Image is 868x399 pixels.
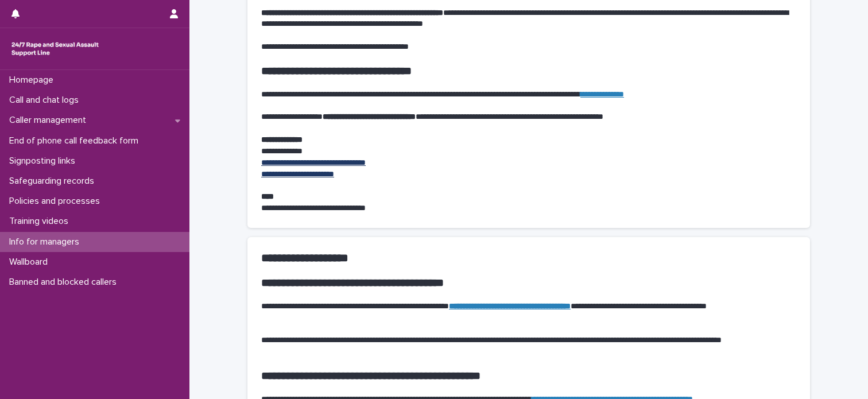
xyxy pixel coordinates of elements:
[5,277,126,288] p: Banned and blocked callers
[5,115,95,126] p: Caller management
[5,156,84,166] p: Signposting links
[5,176,103,187] p: Safeguarding records
[5,95,88,106] p: Call and chat logs
[5,237,88,247] p: Info for managers
[5,257,57,268] p: Wallboard
[9,37,101,60] img: rhQMoQhaT3yELyF149Cw
[5,216,77,227] p: Training videos
[5,196,109,207] p: Policies and processes
[5,135,148,146] p: End of phone call feedback form
[5,75,63,86] p: Homepage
